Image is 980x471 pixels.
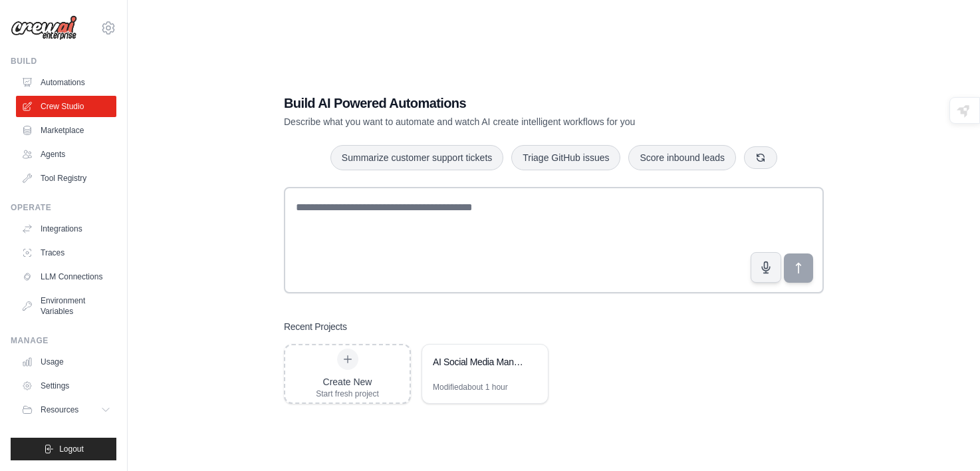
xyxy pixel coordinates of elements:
a: Agents [16,144,116,165]
h3: Recent Projects [284,320,347,333]
a: Integrations [16,218,116,239]
div: Operate [11,202,116,213]
a: Usage [16,351,116,373]
div: Manage [11,335,116,346]
img: Logo [11,15,77,41]
button: Triage GitHub issues [511,145,620,170]
button: Click to speak your automation idea [751,252,781,283]
button: Score inbound leads [628,145,736,170]
div: Start fresh project [316,389,379,399]
a: LLM Connections [16,266,116,287]
a: Tool Registry [16,168,116,189]
a: Automations [16,72,116,93]
a: Crew Studio [16,96,116,117]
div: Create New [316,375,379,389]
div: Modified about 1 hour [433,382,508,392]
div: AI Social Media Management Suite [433,355,524,369]
a: Environment Variables [16,290,116,322]
a: Traces [16,242,116,263]
button: Resources [16,399,116,420]
a: Marketplace [16,120,116,141]
button: Get new suggestions [744,146,777,169]
div: Build [11,56,116,67]
h1: Build AI Powered Automations [284,94,731,112]
a: Settings [16,375,116,396]
button: Summarize customer support tickets [330,145,503,170]
span: Resources [41,404,78,415]
button: Logout [11,438,116,460]
p: Describe what you want to automate and watch AI create intelligent workflows for you [284,115,731,128]
span: Logout [59,444,84,454]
